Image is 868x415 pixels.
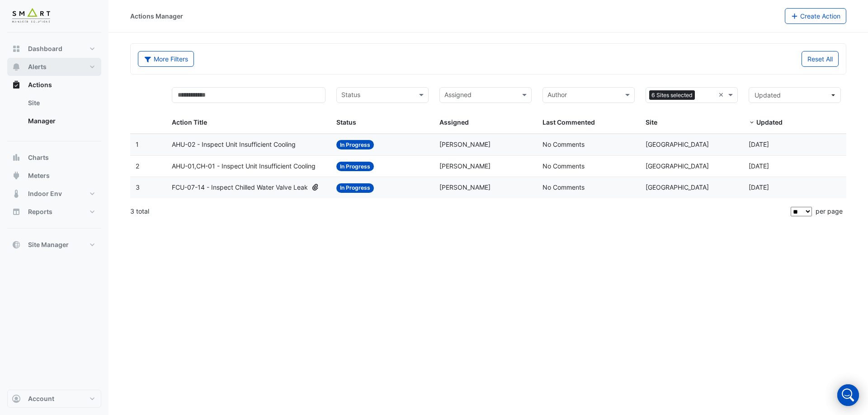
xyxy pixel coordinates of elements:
span: Status [336,118,356,126]
app-icon: Meters [12,171,21,180]
span: Indoor Env [28,189,62,198]
span: Reports [28,207,52,216]
span: 2 [136,162,139,170]
span: Assigned [439,118,469,126]
span: Charts [28,153,49,162]
span: [PERSON_NAME] [439,140,491,148]
app-icon: Reports [12,207,21,216]
span: Clear [718,90,726,100]
button: Indoor Env [7,185,101,203]
span: [GEOGRAPHIC_DATA] [646,162,709,170]
app-icon: Charts [12,153,21,162]
span: Action Title [172,118,207,126]
span: 3 [136,183,140,191]
span: 6 Sites selected [649,90,695,100]
div: 3 total [130,200,789,223]
div: Open Intercom Messenger [837,384,859,406]
button: More Filters [138,51,194,67]
div: Actions [7,94,101,134]
span: Dashboard [28,44,62,53]
span: Account [28,394,54,403]
span: per page [816,207,843,215]
img: Company Logo [11,7,52,25]
app-icon: Actions [12,80,21,89]
app-icon: Indoor Env [12,189,21,198]
span: [GEOGRAPHIC_DATA] [646,140,709,148]
div: Actions Manager [130,11,183,21]
span: Site Manager [28,240,69,249]
span: 2025-08-12T15:18:30.929 [749,183,769,191]
span: In Progress [336,140,374,149]
button: Alerts [7,58,101,76]
button: Site Manager [7,236,101,254]
span: In Progress [336,162,374,171]
button: Reports [7,203,101,221]
span: [PERSON_NAME] [439,183,491,191]
button: Charts [7,149,101,167]
button: Account [7,390,101,408]
app-icon: Dashboard [12,44,21,53]
span: 1 [136,140,139,148]
button: Actions [7,76,101,94]
button: Reset All [802,51,839,67]
span: [PERSON_NAME] [439,162,491,170]
button: Create Action [785,8,847,24]
span: Alerts [28,62,47,71]
span: AHU-01,CH-01 - Inspect Unit Insufficient Cooling [172,161,316,172]
app-icon: Site Manager [12,240,21,249]
span: Last Commented [542,118,595,126]
a: Site [21,94,101,112]
a: Manager [21,112,101,130]
span: 2025-08-15T14:41:16.584 [749,140,769,148]
span: 2025-08-12T15:32:20.533 [749,162,769,170]
span: No Comments [542,140,585,148]
span: [GEOGRAPHIC_DATA] [646,183,709,191]
button: Dashboard [7,40,101,58]
span: Updated [756,118,783,126]
span: Actions [28,80,52,89]
span: FCU-07-14 - Inspect Chilled Water Valve Leak [172,182,308,193]
span: Meters [28,171,50,180]
span: No Comments [542,162,585,170]
app-icon: Alerts [12,62,21,71]
span: In Progress [336,183,374,193]
span: Updated [755,91,781,99]
span: AHU-02 - Inspect Unit Insufficient Cooling [172,140,296,150]
button: Meters [7,167,101,185]
button: Updated [749,87,841,103]
span: Site [646,118,657,126]
span: No Comments [542,183,585,191]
